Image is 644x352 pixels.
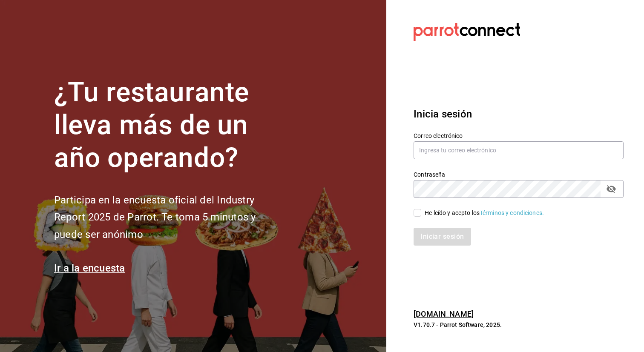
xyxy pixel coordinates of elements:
button: passwordField [604,182,618,196]
label: Contraseña [414,172,624,177]
div: He leído y acepto los [425,209,544,217]
h3: Inicia sesión [414,106,624,122]
label: Correo electrónico [414,133,624,139]
input: Ingresa tu correo electrónico [414,141,624,159]
a: Términos y condiciones. [480,209,544,216]
a: [DOMAIN_NAME] [414,309,474,318]
a: Ir a la encuesta [54,262,125,274]
h2: Participa en la encuesta oficial del Industry Report 2025 de Parrot. Te toma 5 minutos y puede se... [54,192,284,243]
p: V1.70.7 - Parrot Software, 2025. [414,321,624,329]
h1: ¿Tu restaurante lleva más de un año operando? [54,76,284,174]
